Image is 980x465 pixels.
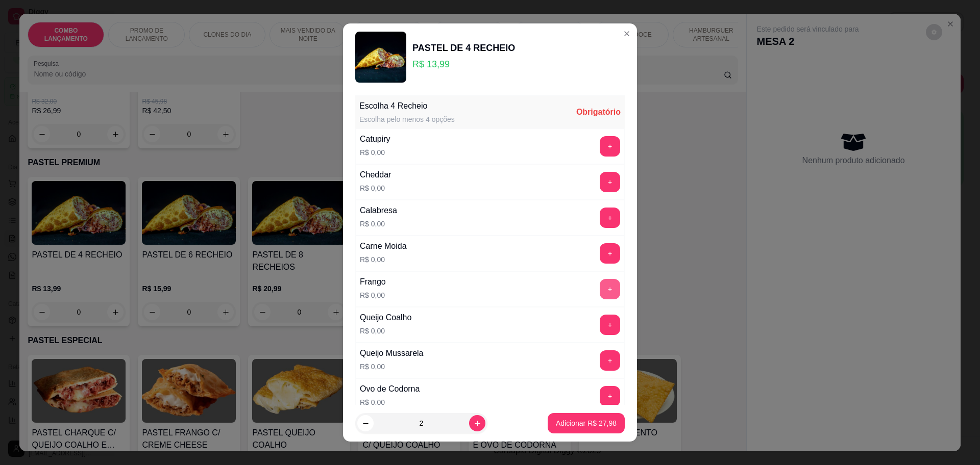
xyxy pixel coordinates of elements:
[360,397,420,407] p: R$ 0,00
[619,25,635,42] button: Close
[600,386,620,406] button: add
[359,100,455,112] div: Escolha 4 Recheio
[360,240,407,252] div: Carne Moida
[412,57,515,71] p: R$ 13,99
[360,383,420,395] div: Ovo de Codorna
[600,350,620,371] button: add
[412,41,515,55] div: PASTEL DE 4 RECHEIO
[360,347,424,359] div: Queijo Mussarela
[360,312,411,324] div: Queijo Coalho
[360,204,397,217] div: Calabresa
[360,147,390,158] p: R$ 0,00
[600,243,620,264] button: add
[357,415,374,431] button: decrease-product-quantity
[600,136,620,157] button: add
[469,415,485,431] button: increase-product-quantity
[360,290,386,300] p: R$ 0,00
[360,133,390,145] div: Catupiry
[355,32,406,83] img: product-image
[360,183,391,193] p: R$ 0,00
[548,413,625,433] button: Adicionar R$ 27,98
[600,279,620,299] button: add
[359,114,455,124] div: Escolha pelo menos 4 opções
[600,208,620,228] button: add
[600,172,620,192] button: add
[576,106,621,118] div: Obrigatório
[600,315,620,335] button: add
[360,326,411,336] p: R$ 0,00
[360,219,397,229] p: R$ 0,00
[360,169,391,181] div: Cheddar
[360,276,386,288] div: Frango
[360,254,407,265] p: R$ 0,00
[360,361,424,372] p: R$ 0,00
[556,418,617,428] p: Adicionar R$ 27,98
